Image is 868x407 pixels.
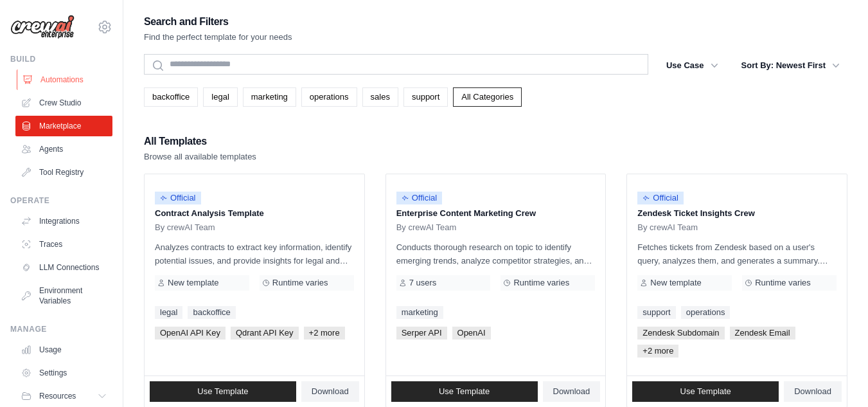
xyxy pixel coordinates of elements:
[439,386,490,397] span: Use Template
[15,162,112,183] a: Tool Registry
[730,327,795,339] span: Zendesk Email
[10,54,112,64] div: Build
[396,327,447,339] span: Serper API
[637,345,678,357] span: +2 more
[396,207,596,220] p: Enterprise Content Marketing Crew
[362,87,398,107] a: sales
[553,386,590,397] span: Download
[155,192,201,204] span: Official
[637,306,675,319] a: support
[15,93,112,113] a: Crew Studio
[301,87,357,107] a: operations
[155,327,226,339] span: OpenAI API Key
[396,306,443,319] a: marketing
[203,87,237,107] a: legal
[312,386,349,397] span: Download
[243,87,296,107] a: marketing
[659,54,726,77] button: Use Case
[155,306,182,319] a: legal
[637,207,837,220] p: Zendesk Ticket Insights Crew
[188,306,235,319] a: backoffice
[637,192,684,204] span: Official
[197,386,248,397] span: Use Template
[150,381,296,402] a: Use Template
[15,280,112,311] a: Environment Variables
[543,381,601,402] a: Download
[10,324,112,334] div: Manage
[168,278,218,288] span: New template
[15,211,112,231] a: Integrations
[144,13,292,31] h2: Search and Filters
[409,278,437,288] span: 7 users
[155,240,354,267] p: Analyzes contracts to extract key information, identify potential issues, and provide insights fo...
[15,116,112,136] a: Marketplace
[272,278,328,288] span: Runtime varies
[680,386,731,397] span: Use Template
[396,222,457,233] span: By crewAI Team
[231,327,299,339] span: Qdrant API Key
[15,139,112,159] a: Agents
[144,132,256,150] h2: All Templates
[403,87,448,107] a: support
[755,278,811,288] span: Runtime varies
[10,15,75,39] img: Logo
[637,222,698,233] span: By crewAI Team
[15,363,112,383] a: Settings
[391,381,538,402] a: Use Template
[650,278,701,288] span: New template
[637,240,837,267] p: Fetches tickets from Zendesk based on a user's query, analyzes them, and generates a summary. Out...
[301,381,359,402] a: Download
[513,278,569,288] span: Runtime varies
[144,87,198,107] a: backoffice
[632,381,779,402] a: Use Template
[637,327,724,339] span: Zendesk Subdomain
[304,327,345,339] span: +2 more
[794,386,831,397] span: Download
[784,381,842,402] a: Download
[396,192,443,204] span: Official
[396,240,596,267] p: Conducts thorough research on topic to identify emerging trends, analyze competitor strategies, a...
[15,257,112,278] a: LLM Connections
[10,195,112,206] div: Operate
[144,150,256,163] p: Browse all available templates
[144,31,292,44] p: Find the perfect template for your needs
[17,69,114,90] a: Automations
[453,87,522,107] a: All Categories
[155,222,215,233] span: By crewAI Team
[734,54,847,77] button: Sort By: Newest First
[452,327,491,339] span: OpenAI
[15,386,112,406] button: Resources
[39,391,76,401] span: Resources
[155,207,354,220] p: Contract Analysis Template
[681,306,731,319] a: operations
[15,234,112,255] a: Traces
[15,339,112,360] a: Usage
